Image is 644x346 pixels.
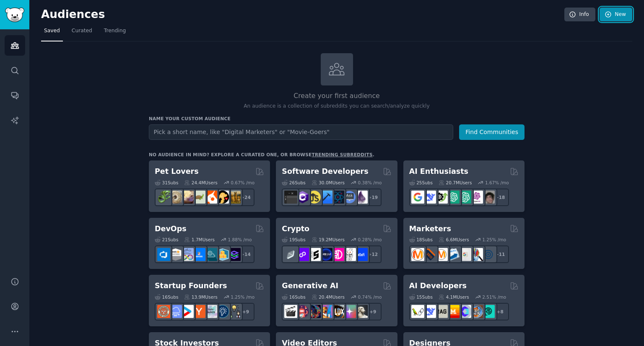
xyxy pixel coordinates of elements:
[331,305,344,318] img: FluxAI
[470,305,483,318] img: llmops
[44,27,60,35] span: Saved
[169,248,182,261] img: AWS_Certified_Experts
[364,303,382,320] div: + 9
[411,248,424,261] img: content_marketing
[72,27,92,35] span: Curated
[192,191,205,204] img: turtle
[282,294,305,300] div: 16 Sub s
[447,248,460,261] img: Emailmarketing
[204,248,217,261] img: platformengineering
[423,305,436,318] img: DeepSeek
[355,191,368,204] img: elixir
[439,180,472,186] div: 20.7M Users
[482,248,495,261] img: OnlineMarketing
[69,24,95,41] a: Curated
[409,294,433,300] div: 15 Sub s
[282,180,305,186] div: 26 Sub s
[423,248,436,261] img: bigseo
[237,245,254,263] div: + 14
[104,27,126,35] span: Trending
[149,124,453,140] input: Pick a short name, like "Digital Marketers" or "Movie-Goers"
[458,305,471,318] img: OpenSourceAI
[482,237,506,243] div: 1.25 % /mo
[5,8,24,22] img: GummySearch logo
[181,305,194,318] img: startup
[216,191,229,204] img: PetAdvice
[343,191,356,204] img: AskComputerScience
[358,294,382,300] div: 0.74 % /mo
[409,281,467,291] h2: AI Developers
[312,180,345,186] div: 30.0M Users
[155,224,187,234] h2: DevOps
[296,248,309,261] img: 0xPolygon
[155,281,227,291] h2: Startup Founders
[296,305,309,318] img: dalle2
[282,281,338,291] h2: Generative AI
[482,191,495,204] img: ArtificalIntelligence
[284,191,297,204] img: software
[237,303,254,320] div: + 9
[485,180,509,186] div: 1.67 % /mo
[343,248,356,261] img: CryptoNews
[435,248,448,261] img: AskMarketing
[184,180,217,186] div: 24.4M Users
[284,248,297,261] img: ethfinance
[296,191,309,204] img: csharp
[157,248,170,261] img: azuredevops
[435,191,448,204] img: AItoolsCatalog
[308,248,321,261] img: ethstaker
[308,305,321,318] img: deepdream
[411,305,424,318] img: LangChain
[149,116,525,121] h3: Name your custom audience
[155,180,178,186] div: 31 Sub s
[101,24,129,41] a: Trending
[41,24,63,41] a: Saved
[343,305,356,318] img: starryai
[308,191,321,204] img: learnjavascript
[319,191,332,204] img: iOSProgramming
[312,294,345,300] div: 20.4M Users
[319,305,332,318] img: sdforall
[458,248,471,261] img: googleads
[439,294,469,300] div: 4.1M Users
[149,152,374,158] div: No audience in mind? Explore a curated one, or browse .
[409,224,451,234] h2: Marketers
[192,305,205,318] img: ycombinator
[157,191,170,204] img: herpetology
[312,237,345,243] div: 19.2M Users
[358,237,382,243] div: 0.28 % /mo
[284,305,297,318] img: aivideo
[319,248,332,261] img: web3
[231,180,254,186] div: 0.67 % /mo
[149,103,525,110] p: An audience is a collection of subreddits you can search/analyze quickly
[364,188,382,206] div: + 19
[181,248,194,261] img: Docker_DevOps
[409,166,468,177] h2: AI Enthusiasts
[600,8,632,22] a: New
[482,294,506,300] div: 2.51 % /mo
[491,303,509,320] div: + 8
[282,237,305,243] div: 19 Sub s
[41,8,564,21] h2: Audiences
[228,248,241,261] img: PlatformEngineers
[204,191,217,204] img: cockatiel
[155,166,199,177] h2: Pet Lovers
[237,188,254,206] div: + 24
[459,124,525,140] button: Find Communities
[470,191,483,204] img: OpenAIDev
[169,191,182,204] img: ballpython
[157,305,170,318] img: EntrepreneurRideAlong
[184,294,217,300] div: 13.9M Users
[491,245,509,263] div: + 11
[364,245,382,263] div: + 12
[439,237,469,243] div: 6.6M Users
[231,294,254,300] div: 1.25 % /mo
[355,248,368,261] img: defi_
[409,180,433,186] div: 25 Sub s
[216,305,229,318] img: Entrepreneurship
[458,191,471,204] img: chatgpt_prompts_
[447,305,460,318] img: MistralAI
[331,191,344,204] img: reactnative
[169,305,182,318] img: SaaS
[184,237,215,243] div: 1.7M Users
